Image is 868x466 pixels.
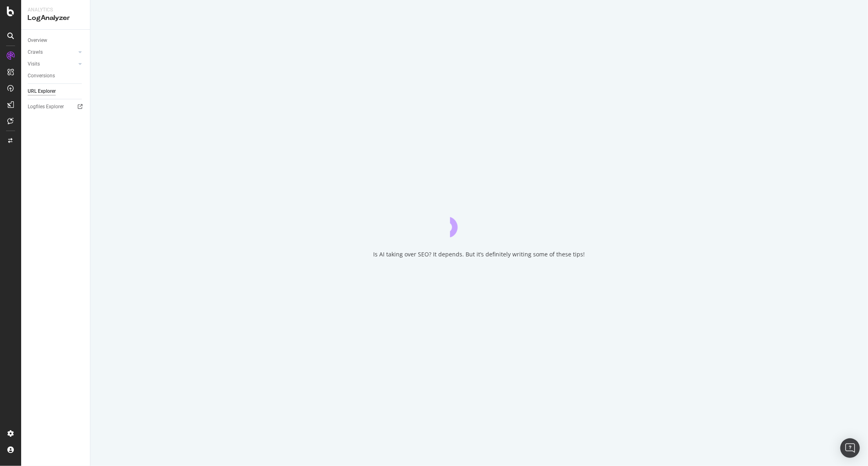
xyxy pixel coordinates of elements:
[840,438,860,458] div: Open Intercom Messenger
[28,72,55,80] div: Conversions
[28,13,83,23] div: LogAnalyzer
[28,60,76,68] a: Visits
[28,36,84,45] a: Overview
[28,60,40,68] div: Visits
[450,208,509,237] div: animation
[28,7,83,13] div: Analytics
[28,103,64,111] div: Logfiles Explorer
[28,48,43,57] div: Crawls
[28,48,76,57] a: Crawls
[28,103,84,111] a: Logfiles Explorer
[374,250,585,258] div: Is AI taking over SEO? It depends. But it’s definitely writing some of these tips!
[28,72,84,80] a: Conversions
[28,87,84,96] a: URL Explorer
[28,87,56,96] div: URL Explorer
[28,36,47,45] div: Overview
